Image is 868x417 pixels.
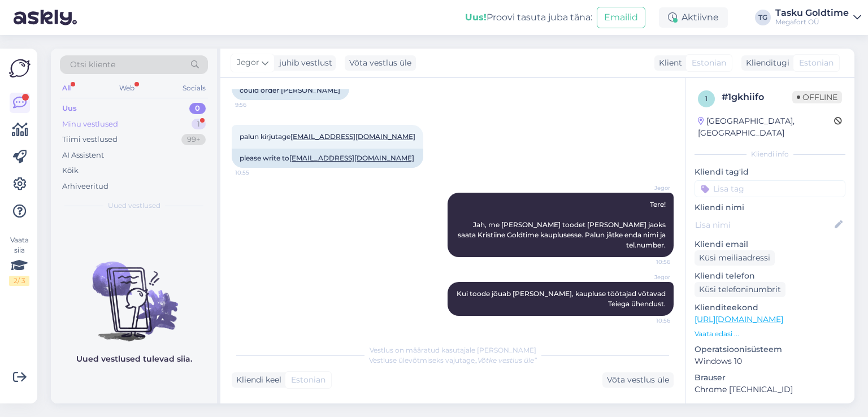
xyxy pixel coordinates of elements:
[189,103,206,114] div: 0
[695,314,783,324] a: [URL][DOMAIN_NAME]
[62,134,118,145] div: Tiimi vestlused
[60,81,73,95] div: All
[290,132,415,141] a: [EMAIL_ADDRESS][DOMAIN_NAME]
[51,241,217,343] img: No chats
[76,353,192,365] p: Uued vestlused tulevad siia.
[181,134,206,145] div: 99+
[235,101,277,109] span: 9:56
[695,344,845,355] p: Operatsioonisüsteem
[289,154,414,162] a: [EMAIL_ADDRESS][DOMAIN_NAME]
[628,316,670,325] span: 10:56
[9,58,31,79] img: Askly Logo
[698,115,834,139] div: [GEOGRAPHIC_DATA], [GEOGRAPHIC_DATA]
[9,276,29,286] div: 2 / 3
[235,168,277,177] span: 10:55
[628,258,670,266] span: 10:56
[695,219,832,231] input: Lisa nimi
[695,238,845,250] p: Kliendi email
[117,81,137,95] div: Web
[275,57,332,69] div: juhib vestlust
[628,184,670,192] span: Jegor
[465,12,487,23] b: Uus!
[695,372,845,384] p: Brauser
[695,282,785,297] div: Küsi telefoninumbrit
[722,90,792,104] div: # 1gkhiifo
[62,181,108,192] div: Arhiveeritud
[792,91,842,103] span: Offline
[475,356,537,364] i: „Võtke vestlus üle”
[232,374,281,386] div: Kliendi keel
[695,355,845,367] p: Windows 10
[465,11,592,24] div: Proovi tasuta juba täna:
[232,149,423,168] div: please write to
[457,289,667,308] span: Kui toode jõuab [PERSON_NAME], kaupluse töötajad võtavad Teiega ühendust.
[62,165,79,176] div: Kõik
[695,302,845,314] p: Klienditeekond
[695,329,845,339] p: Vaata edasi ...
[370,346,536,354] span: Vestlus on määratud kasutajale [PERSON_NAME]
[291,374,325,386] span: Estonian
[755,10,771,25] div: TG
[775,8,849,18] div: Tasku Goldtime
[741,57,789,69] div: Klienditugi
[695,250,775,266] div: Küsi meiliaadressi
[695,384,845,396] p: Chrome [TECHNICAL_ID]
[240,132,415,141] span: palun kirjutage
[62,119,118,130] div: Minu vestlused
[775,8,861,27] a: Tasku GoldtimeMegafort OÜ
[602,372,674,388] div: Võta vestlus üle
[237,57,259,69] span: Jegor
[775,18,849,27] div: Megafort OÜ
[695,270,845,282] p: Kliendi telefon
[659,7,728,28] div: Aktiivne
[695,166,845,178] p: Kliendi tag'id
[9,235,29,286] div: Vaata siia
[70,59,115,71] span: Otsi kliente
[692,57,726,69] span: Estonian
[628,273,670,281] span: Jegor
[369,356,537,364] span: Vestluse ülevõtmiseks vajutage
[180,81,208,95] div: Socials
[232,81,349,100] div: could order [PERSON_NAME]
[695,180,845,197] input: Lisa tag
[62,103,77,114] div: Uus
[799,57,834,69] span: Estonian
[695,202,845,214] p: Kliendi nimi
[695,149,845,159] div: Kliendi info
[108,201,160,211] span: Uued vestlused
[62,150,104,161] div: AI Assistent
[345,55,416,71] div: Võta vestlus üle
[597,7,645,28] button: Emailid
[705,94,708,103] span: 1
[654,57,682,69] div: Klient
[458,200,667,249] span: Tere! Jah, me [PERSON_NAME] toodet [PERSON_NAME] jaoks saata Kristiine Goldtime kauplusesse. Palu...
[192,119,206,130] div: 1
